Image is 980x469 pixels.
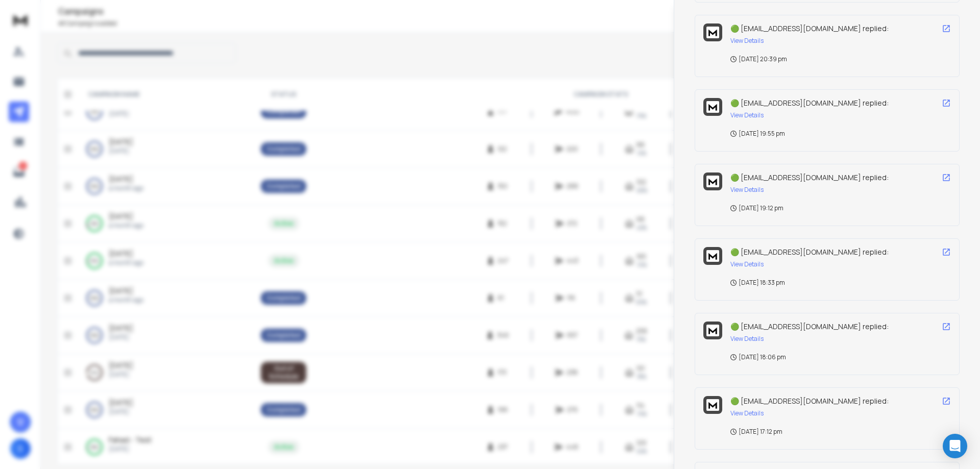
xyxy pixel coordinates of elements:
span: 🟢 [EMAIL_ADDRESS][DOMAIN_NAME] replied: [730,247,889,257]
p: [DATE] 20:39 pm [730,55,787,63]
img: logo [706,176,719,187]
span: 🟢 [EMAIL_ADDRESS][DOMAIN_NAME] replied: [730,322,889,331]
span: 🟢 [EMAIL_ADDRESS][DOMAIN_NAME] replied: [730,396,889,406]
button: View Details [730,186,764,194]
span: 🟢 [EMAIL_ADDRESS][DOMAIN_NAME] replied: [730,172,889,182]
button: View Details [730,335,764,343]
div: Open Intercom Messenger [943,434,967,458]
img: logo [706,325,719,336]
button: View Details [730,37,764,45]
span: 🟢 [EMAIL_ADDRESS][DOMAIN_NAME] replied: [730,23,889,33]
img: logo [706,101,719,113]
p: [DATE] 19:55 pm [730,130,785,138]
img: logo [706,399,719,411]
button: View Details [730,260,764,268]
img: logo [706,250,719,262]
p: [DATE] 18:33 pm [730,279,785,287]
p: [DATE] 19:12 pm [730,204,783,212]
button: View Details [730,111,764,119]
button: View Details [730,409,764,417]
p: [DATE] 18:06 pm [730,353,786,361]
img: logo [706,27,719,38]
p: [DATE] 17:12 pm [730,428,782,436]
span: 🟢 [EMAIL_ADDRESS][DOMAIN_NAME] replied: [730,98,889,108]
